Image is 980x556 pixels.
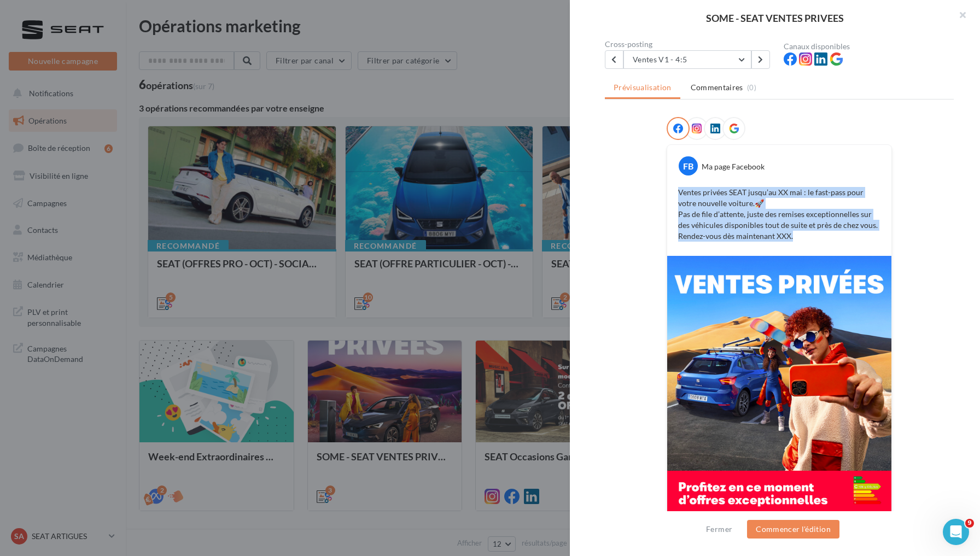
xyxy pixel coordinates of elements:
iframe: Intercom live chat [943,519,969,545]
span: Commentaires [691,82,743,93]
div: Canaux disponibles [784,43,954,50]
button: Commencer l'édition [747,520,839,539]
button: Ventes V1 - 4:5 [623,50,751,69]
span: (0) [747,83,756,92]
p: Ventes privées SEAT jusqu’au XX mai : le fast-pass pour votre nouvelle voiture.🚀 Pas de file d’at... [678,187,880,242]
span: 9 [965,519,974,528]
div: SOME - SEAT VENTES PRIVEES [587,13,962,23]
button: Fermer [702,523,737,536]
div: Ma page Facebook [702,161,765,172]
div: Cross-posting [605,40,775,48]
div: FB [679,156,698,175]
